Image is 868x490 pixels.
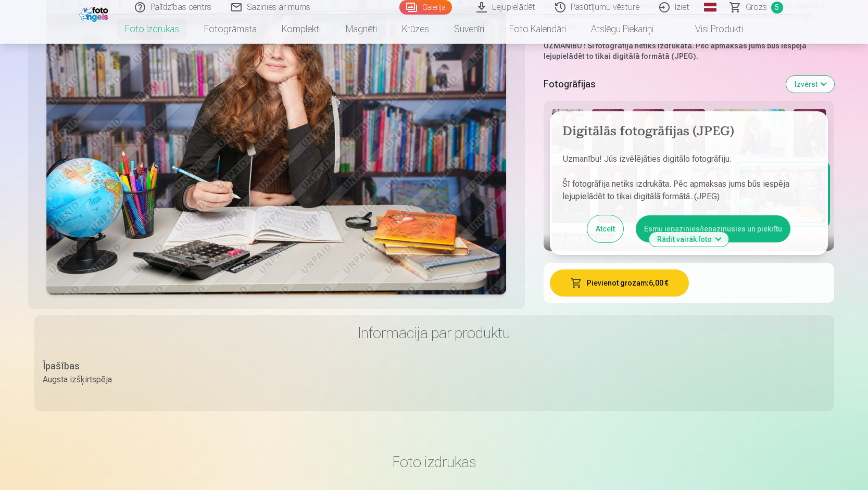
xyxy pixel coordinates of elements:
[578,15,666,44] a: Atslēgu piekariņi
[562,124,815,140] h4: Digitālās fotogrāfijas (JPEG)
[389,15,442,44] a: Krūzes
[544,42,807,60] strong: Šī fotogrāfija netiks izdrukāta. Pēc apmaksas jums būs iespēja lejupielādēt to tikai digitālā for...
[587,215,623,242] button: Atcelt
[562,178,815,203] p: Šī fotogrāfija netiks izdrukāta. Pēc apmaksas jums būs iespēja lejupielādēt to tikai digitālā for...
[192,15,269,44] a: Fotogrāmata
[771,2,783,14] span: 5
[43,359,112,373] div: Īpašības
[497,15,578,44] a: Foto kalendāri
[786,76,834,93] button: Izvērst
[269,15,333,44] a: Komplekti
[43,453,826,471] h3: Foto izdrukas
[442,15,497,44] a: Suvenīri
[544,77,778,92] h5: Fotogrāfijas
[746,1,767,14] span: Grozs
[636,215,790,242] button: Esmu iepazinies/iepazinusies un piekrītu
[666,15,756,44] a: Visi produkti
[544,42,586,50] strong: UZMANĪBU !
[333,15,389,44] a: Magnēti
[43,324,826,342] h3: Informācija par produktu
[649,232,728,247] button: Rādīt vairāk foto
[550,269,689,296] button: Pievienot grozam:6,00 €
[43,373,112,386] div: Augsta izšķirtspēja
[562,153,815,165] p: Uzmanību! Jūs izvēlējāties digitālo fotogrāfiju.
[112,15,192,44] a: Foto izdrukas
[79,4,111,22] img: /fa1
